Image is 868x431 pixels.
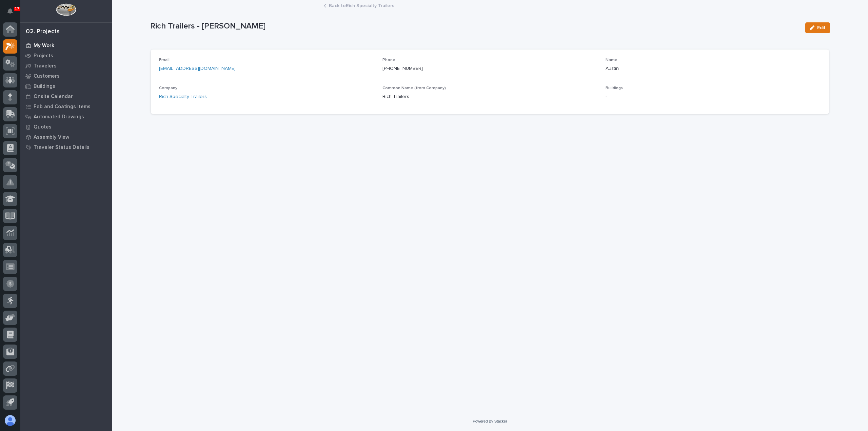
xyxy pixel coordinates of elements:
[34,53,53,59] p: Projects
[34,124,52,130] p: Quotes
[15,6,19,11] p: 17
[26,28,60,36] div: 02. Projects
[20,122,112,132] a: Quotes
[805,22,830,33] button: Edit
[20,81,112,91] a: Buildings
[817,25,826,31] span: Edit
[606,65,821,72] p: Austin
[34,144,90,151] p: Traveler Status Details
[20,40,112,51] a: My Work
[34,73,60,79] p: Customers
[34,114,84,120] p: Automated Drawings
[34,43,54,49] p: My Work
[3,4,17,18] button: Notifications
[20,71,112,81] a: Customers
[473,419,507,423] a: Powered By Stacker
[34,63,57,69] p: Travelers
[20,91,112,101] a: Onsite Calendar
[382,93,598,100] p: Rich Trailers
[8,8,17,19] div: Notifications17
[159,58,170,62] span: Email
[159,86,177,90] span: Company
[329,1,394,9] a: Back toRich Specialty Trailers
[159,66,236,71] a: [EMAIL_ADDRESS][DOMAIN_NAME]
[606,86,623,90] span: Buildings
[34,104,91,110] p: Fab and Coatings Items
[382,58,395,62] span: Phone
[159,93,207,100] a: Rich Specialty Trailers
[34,134,69,140] p: Assembly View
[150,21,800,31] p: Rich Trailers - [PERSON_NAME]
[606,93,821,100] p: -
[20,51,112,61] a: Projects
[34,94,73,100] p: Onsite Calendar
[20,61,112,71] a: Travelers
[382,66,423,71] a: [PHONE_NUMBER]
[606,58,617,62] span: Name
[20,112,112,122] a: Automated Drawings
[382,86,446,90] span: Common Name (from Company)
[3,413,17,428] button: users-avatar
[34,83,55,90] p: Buildings
[20,101,112,112] a: Fab and Coatings Items
[20,142,112,152] a: Traveler Status Details
[56,3,76,16] img: Workspace Logo
[20,132,112,142] a: Assembly View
